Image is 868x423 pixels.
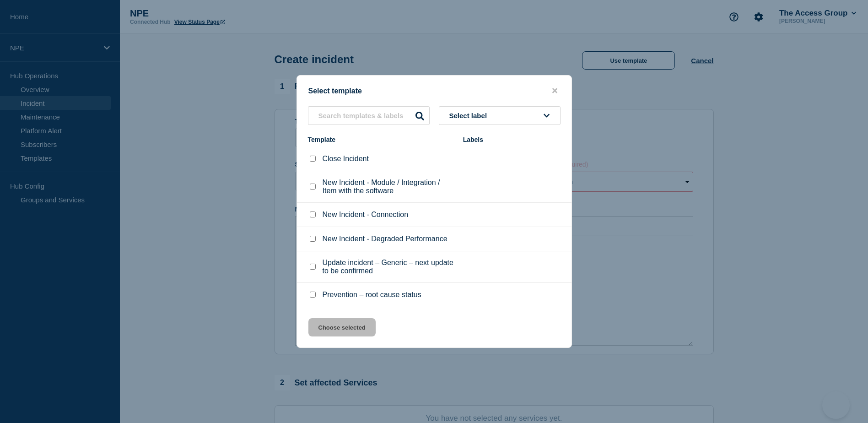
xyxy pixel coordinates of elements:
[439,106,561,125] button: Select label
[550,87,560,95] button: close button
[308,106,430,125] input: Search templates & labels
[449,112,491,119] span: Select label
[323,235,447,243] p: New Incident - Degraded Performance
[310,236,316,242] input: New Incident - Degraded Performance checkbox
[323,211,409,219] p: New Incident - Connection
[310,156,316,162] input: Close Incident checkbox
[323,259,454,275] p: Update incident – Generic – next update to be confirmed
[310,264,316,270] input: Update incident – Generic – next update to be confirmed checkbox
[323,155,369,163] p: Close Incident
[308,136,454,143] div: Template
[310,211,316,217] input: New Incident - Connection checkbox
[310,184,316,190] input: New Incident - Module / Integration / Item with the software checkbox
[308,318,376,336] button: Choose selected
[463,136,561,143] div: Labels
[323,291,421,299] p: Prevention – root cause status
[310,292,316,298] input: Prevention – root cause status checkbox
[297,87,571,95] div: Select template
[323,179,454,195] p: New Incident - Module / Integration / Item with the software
